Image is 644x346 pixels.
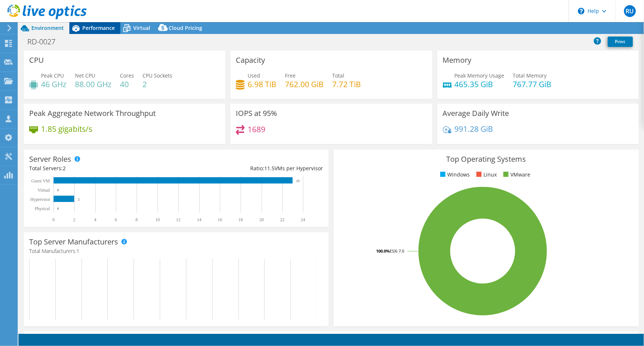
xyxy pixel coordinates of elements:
[115,217,117,222] text: 6
[82,24,115,31] span: Performance
[94,217,96,222] text: 4
[578,8,585,14] svg: \n
[142,72,172,79] span: CPU Sockets
[169,24,202,31] span: Cloud Pricing
[248,125,265,133] h4: 1689
[29,247,323,255] h4: Total Manufacturers:
[248,80,276,88] h4: 6.98 TiB
[376,248,390,254] tspan: 100.0%
[259,217,264,222] text: 20
[73,217,75,222] text: 2
[29,56,44,64] h3: CPU
[38,188,50,193] text: Virtual
[339,155,633,163] h3: Top Operating Systems
[120,80,134,88] h4: 40
[248,72,260,79] span: Used
[443,109,509,117] h3: Average Daily Write
[513,72,547,79] span: Total Memory
[29,155,71,163] h3: Server Roles
[135,217,138,222] text: 8
[35,206,50,211] text: Physical
[438,171,470,179] li: Windows
[41,72,64,79] span: Peak CPU
[390,248,404,254] tspan: ESXi 7.0
[133,24,150,31] span: Virtual
[52,217,55,222] text: 0
[41,80,66,88] h4: 46 GHz
[236,56,265,64] h3: Capacity
[76,247,79,254] span: 1
[57,207,59,210] text: 0
[31,24,64,31] span: Environment
[608,37,633,47] a: Print
[197,217,202,222] text: 14
[120,72,134,79] span: Cores
[75,80,111,88] h4: 88.00 GHz
[75,72,95,79] span: Net CPU
[30,197,50,202] text: Hypervisor
[24,38,67,46] h1: RD-0027
[502,171,530,179] li: VMware
[142,80,172,88] h4: 2
[455,80,504,88] h4: 465.35 GiB
[41,125,92,133] h4: 1.85 gigabits/s
[29,164,176,172] div: Total Servers:
[78,198,80,201] text: 2
[236,109,277,117] h3: IOPS at 95%
[513,80,552,88] h4: 767.77 GiB
[455,125,493,133] h4: 991.28 GiB
[280,217,285,222] text: 22
[296,179,300,183] text: 23
[624,5,636,17] span: RU
[264,165,275,172] span: 11.5
[176,164,323,172] div: Ratio: VMs per Hypervisor
[29,238,118,246] h3: Top Server Manufacturers
[455,72,504,79] span: Peak Memory Usage
[285,72,296,79] span: Free
[155,217,160,222] text: 10
[29,109,156,117] h3: Peak Aggregate Network Throughput
[285,80,324,88] h4: 762.00 GiB
[57,188,59,192] text: 0
[176,217,180,222] text: 12
[218,217,222,222] text: 16
[31,178,50,184] text: Guest VM
[443,56,472,64] h3: Memory
[63,165,66,172] span: 2
[332,72,344,79] span: Total
[238,217,243,222] text: 18
[332,80,361,88] h4: 7.72 TiB
[301,217,305,222] text: 24
[475,171,497,179] li: Linux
